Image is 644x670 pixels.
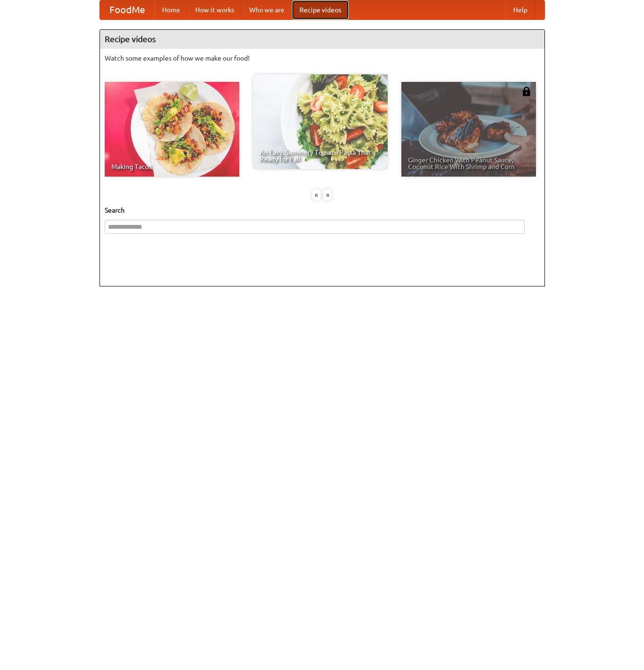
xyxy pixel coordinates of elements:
p: Watch some examples of how we make our food! [105,54,540,63]
span: An Easy, Summery Tomato Pasta That's Ready for Fall [260,149,381,162]
a: Help [506,0,535,19]
a: FoodMe [100,0,154,19]
a: How it works [188,0,242,19]
h5: Search [105,205,540,215]
a: Who we are [242,0,292,19]
span: Making Tacos [111,163,233,170]
div: » [323,189,332,201]
img: 483408.png [522,87,531,96]
h4: Recipe videos [100,30,544,49]
a: Recipe videos [292,0,349,19]
a: Home [154,0,188,19]
a: Making Tacos [105,82,239,177]
div: « [312,189,321,201]
a: An Easy, Summery Tomato Pasta That's Ready for Fall [253,74,388,169]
